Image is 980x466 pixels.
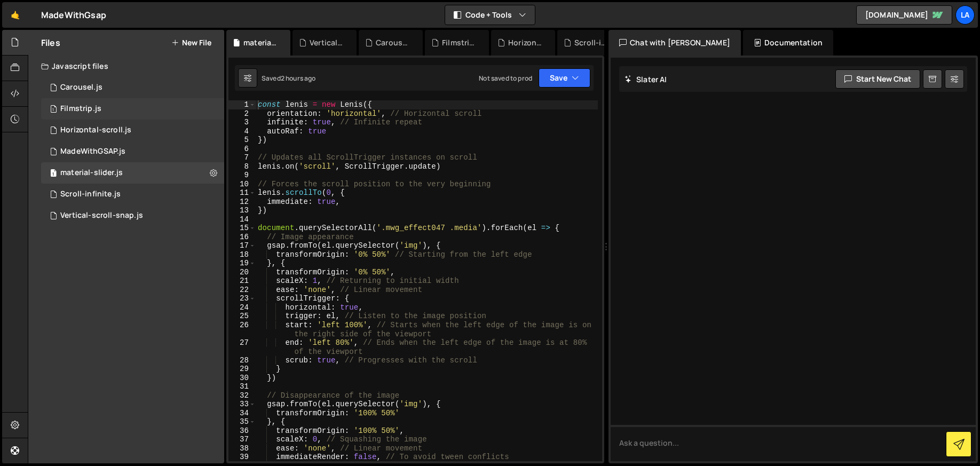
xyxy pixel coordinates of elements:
[228,338,256,356] div: 27
[243,37,278,48] div: material-slider.js
[228,294,256,303] div: 23
[228,277,256,286] div: 21
[228,127,256,136] div: 4
[60,211,143,220] div: Vertical-scroll-snap.js
[41,184,224,205] div: 15973/47011.js
[171,38,211,47] button: New File
[281,74,316,83] div: 2 hours ago
[228,162,256,171] div: 8
[228,109,256,119] div: 2
[41,141,224,162] div: 15973/42716.js
[228,118,256,127] div: 3
[608,30,741,56] div: Chat with [PERSON_NAME]
[479,74,532,83] div: Not saved to prod
[228,303,256,312] div: 24
[955,5,975,25] a: La
[228,374,256,383] div: 30
[41,98,224,120] div: 15973/47328.js
[228,426,256,436] div: 36
[228,321,256,338] div: 26
[743,30,833,56] div: Documentation
[835,69,920,89] button: Start new chat
[228,100,256,109] div: 1
[60,125,131,135] div: Horizontal-scroll.js
[228,206,256,215] div: 13
[856,5,952,25] a: [DOMAIN_NAME]
[574,37,608,48] div: Scroll-infinite.js
[41,9,106,21] div: MadeWithGsap
[228,417,256,426] div: 35
[228,391,256,400] div: 32
[41,77,224,98] div: 15973/47346.js
[228,250,256,259] div: 18
[228,145,256,154] div: 6
[539,68,590,88] button: Save
[228,171,256,180] div: 9
[228,259,256,268] div: 19
[228,188,256,198] div: 11
[228,453,256,462] div: 39
[228,153,256,162] div: 7
[228,409,256,418] div: 34
[228,241,256,250] div: 17
[50,170,57,178] span: 1
[50,106,57,114] span: 1
[41,205,224,226] div: 15973/47520.js
[228,233,256,242] div: 16
[60,168,123,178] div: material-slider.js
[625,74,667,84] h2: Slater AI
[442,37,476,48] div: Filmstrip.js
[445,5,535,25] button: Code + Tools
[228,198,256,207] div: 12
[228,286,256,295] div: 22
[41,162,224,184] div: 15973/47562.js
[228,356,256,365] div: 28
[228,444,256,453] div: 38
[228,136,256,145] div: 5
[60,147,125,156] div: MadeWithGSAP.js
[228,180,256,189] div: 10
[228,435,256,444] div: 37
[228,382,256,391] div: 31
[41,37,60,49] h2: Files
[228,215,256,224] div: 14
[262,74,316,83] div: Saved
[228,365,256,374] div: 29
[228,312,256,321] div: 25
[508,37,542,48] div: Horizontal-scroll.js
[60,104,101,114] div: Filmstrip.js
[2,2,28,28] a: 🤙
[228,268,256,277] div: 20
[228,400,256,409] div: 33
[60,83,102,92] div: Carousel.js
[28,56,224,77] div: Javascript files
[60,189,121,199] div: Scroll-infinite.js
[228,224,256,233] div: 15
[41,120,224,141] div: 15973/47035.js
[376,37,410,48] div: Carousel.js
[310,37,344,48] div: Vertical-scroll-snap.js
